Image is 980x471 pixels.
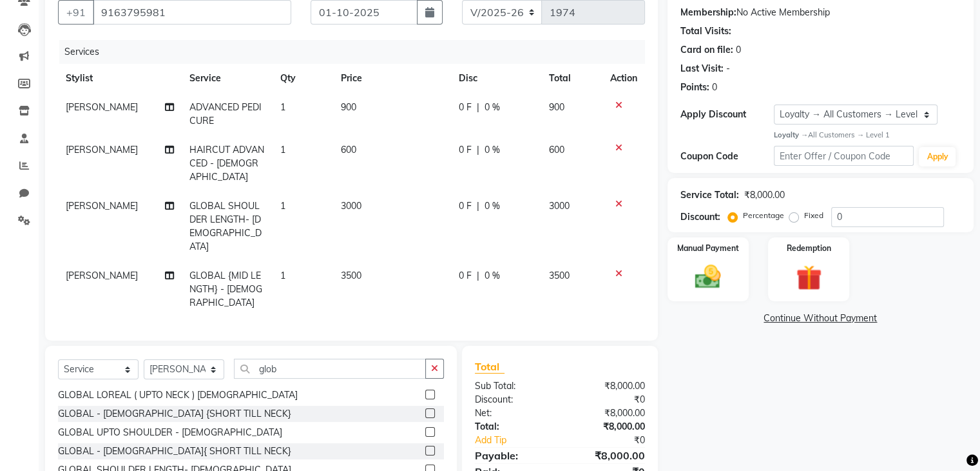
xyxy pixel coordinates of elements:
[459,269,472,283] span: 0 F
[919,147,956,166] button: Apply
[680,81,709,94] div: Points:
[58,445,291,458] div: GLOBAL - [DEMOGRAPHIC_DATA]{ SHORT TILL NECK}
[333,64,451,93] th: Price
[465,434,575,447] a: Add Tip
[560,420,655,434] div: ₹8,000.00
[58,388,298,402] div: GLOBAL LOREAL ( UPTO NECK ) [DEMOGRAPHIC_DATA]
[788,262,830,294] img: _gift.svg
[680,6,961,19] div: No Active Membership
[341,144,356,155] span: 600
[575,434,654,447] div: ₹0
[744,188,785,202] div: ₹8,000.00
[459,199,472,213] span: 0 F
[787,243,831,254] label: Redemption
[465,379,560,393] div: Sub Total:
[280,144,285,155] span: 1
[189,200,262,252] span: GLOBAL SHOULDER LENGTH- [DEMOGRAPHIC_DATA]
[680,6,736,19] div: Membership:
[549,144,564,155] span: 600
[477,199,479,213] span: |
[541,64,602,93] th: Total
[66,144,138,155] span: [PERSON_NAME]
[726,62,730,75] div: -
[477,143,479,157] span: |
[485,199,500,213] span: 0 %
[677,243,739,254] label: Manual Payment
[451,64,541,93] th: Disc
[341,101,356,113] span: 900
[485,143,500,157] span: 0 %
[341,270,361,281] span: 3500
[465,393,560,406] div: Discount:
[680,43,733,57] div: Card on file:
[485,269,500,283] span: 0 %
[341,200,361,212] span: 3000
[549,200,570,212] span: 3000
[736,43,741,57] div: 0
[560,379,655,393] div: ₹8,000.00
[549,101,564,113] span: 900
[804,210,823,221] label: Fixed
[189,270,262,308] span: GLOBAL {MID LENGTH} - [DEMOGRAPHIC_DATA]
[189,101,262,126] span: ADVANCED PEDICURE
[475,360,504,374] span: Total
[66,101,138,113] span: [PERSON_NAME]
[477,269,479,283] span: |
[712,81,717,94] div: 0
[465,420,560,434] div: Total:
[687,262,729,292] img: _cash.svg
[189,144,264,183] span: HAIRCUT ADVANCED - [DEMOGRAPHIC_DATA]
[680,188,739,202] div: Service Total:
[58,407,291,421] div: GLOBAL - [DEMOGRAPHIC_DATA] {SHORT TILL NECK}
[280,200,285,212] span: 1
[477,101,479,114] span: |
[560,393,655,406] div: ₹0
[680,25,731,38] div: Total Visits:
[560,406,655,420] div: ₹8,000.00
[66,200,138,212] span: [PERSON_NAME]
[280,101,285,113] span: 1
[66,270,138,281] span: [PERSON_NAME]
[273,64,333,93] th: Qty
[465,448,560,463] div: Payable:
[58,426,282,439] div: GLOBAL UPTO SHOULDER - [DEMOGRAPHIC_DATA]
[58,64,182,93] th: Stylist
[774,146,914,166] input: Enter Offer / Coupon Code
[59,40,655,64] div: Services
[485,101,500,114] span: 0 %
[670,312,971,325] a: Continue Without Payment
[459,101,472,114] span: 0 F
[774,130,808,139] strong: Loyalty →
[549,270,570,281] span: 3500
[774,130,961,141] div: All Customers → Level 1
[680,62,724,75] div: Last Visit:
[560,448,655,463] div: ₹8,000.00
[743,210,784,221] label: Percentage
[680,210,720,224] div: Discount:
[280,270,285,281] span: 1
[465,406,560,420] div: Net:
[182,64,273,93] th: Service
[234,359,426,379] input: Search or Scan
[680,108,774,121] div: Apply Discount
[459,143,472,157] span: 0 F
[602,64,645,93] th: Action
[680,150,774,163] div: Coupon Code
